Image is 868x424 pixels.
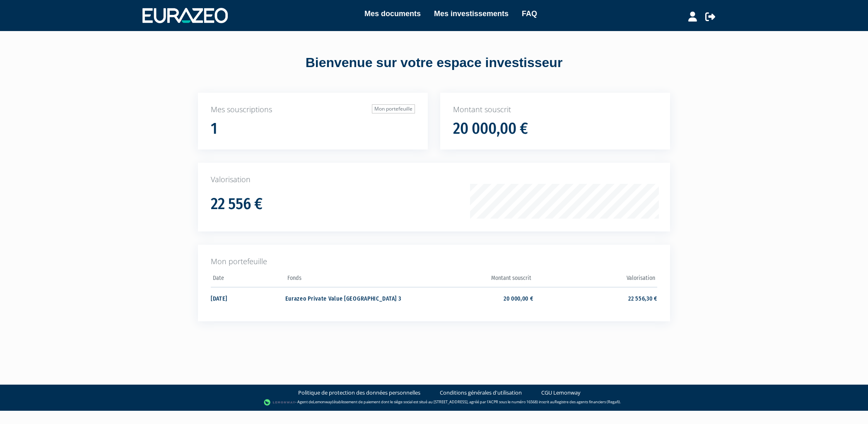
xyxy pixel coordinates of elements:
[298,389,420,397] a: Politique de protection des données personnelles
[440,389,522,397] a: Conditions générales d'utilisation
[541,389,581,397] a: CGU Lemonway
[522,8,537,19] a: FAQ
[555,399,620,405] a: Registre des agents financiers (Regafi)
[285,272,409,287] th: Fonds
[453,120,528,137] h1: 20 000,00 €
[211,174,657,185] p: Valorisation
[409,287,533,309] td: 20 000,00 €
[211,195,263,213] h1: 22 556 €
[179,53,689,72] div: Bienvenue sur votre espace investisseur
[434,8,509,19] a: Mes investissements
[142,8,228,23] img: 1732889491-logotype_eurazeo_blanc_rvb.png
[372,104,415,113] a: Mon portefeuille
[211,272,285,287] th: Date
[211,256,657,267] p: Mon portefeuille
[211,120,217,137] h1: 1
[211,287,285,309] td: [DATE]
[211,104,415,115] p: Mes souscriptions
[264,398,296,407] img: logo-lemonway.png
[453,104,657,115] p: Montant souscrit
[533,287,657,309] td: 22 556,30 €
[8,398,860,407] div: - Agent de (établissement de paiement dont le siège social est situé au [STREET_ADDRESS], agréé p...
[533,272,657,287] th: Valorisation
[285,287,409,309] td: Eurazeo Private Value [GEOGRAPHIC_DATA] 3
[409,272,533,287] th: Montant souscrit
[313,399,332,405] a: Lemonway
[364,8,421,19] a: Mes documents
